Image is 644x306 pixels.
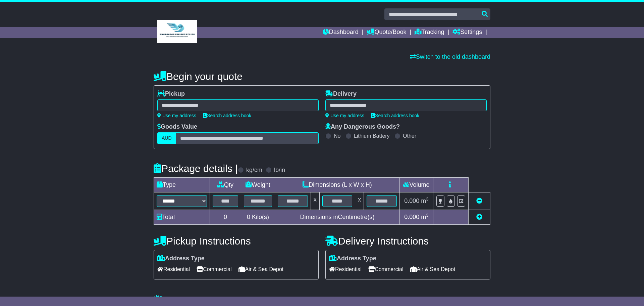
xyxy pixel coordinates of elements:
[275,178,399,192] td: Dimensions (L x W x H)
[325,235,490,247] h4: Delivery Instructions
[404,214,419,220] span: 0.000
[275,210,399,225] td: Dimensions in Centimetre(s)
[329,264,362,274] span: Residential
[368,264,403,274] span: Commercial
[157,255,205,262] label: Address Type
[426,196,429,202] sup: 3
[325,90,357,98] label: Delivery
[426,213,429,218] sup: 3
[210,178,241,192] td: Qty
[154,210,210,225] td: Total
[325,113,364,118] a: Use my address
[197,264,231,274] span: Commercial
[274,167,285,174] label: lb/in
[154,71,490,82] h4: Begin your quote
[241,178,275,192] td: Weight
[157,123,197,131] label: Goods Value
[157,90,185,98] label: Pickup
[157,113,196,118] a: Use my address
[323,27,359,38] a: Dashboard
[154,295,490,306] h4: Warranty & Insurance
[241,210,275,225] td: Kilo(s)
[238,264,284,274] span: Air & Sea Depot
[367,27,406,38] a: Quote/Book
[157,132,176,144] label: AUD
[410,53,490,60] a: Switch to the old dashboard
[154,178,210,192] td: Type
[247,214,250,220] span: 0
[410,264,455,274] span: Air & Sea Depot
[154,163,238,174] h4: Package details |
[154,235,319,247] h4: Pickup Instructions
[403,133,416,139] label: Other
[415,27,444,38] a: Tracking
[476,198,482,204] a: Remove this item
[334,133,340,139] label: No
[325,123,400,131] label: Any Dangerous Goods?
[421,198,429,204] span: m
[371,113,419,118] a: Search address book
[246,167,262,174] label: kg/cm
[157,264,190,274] span: Residential
[329,255,376,262] label: Address Type
[355,192,364,210] td: x
[354,133,390,139] label: Lithium Battery
[311,192,319,210] td: x
[210,210,241,225] td: 0
[452,27,482,38] a: Settings
[404,198,419,204] span: 0.000
[399,178,433,192] td: Volume
[421,214,429,220] span: m
[476,214,482,220] a: Add new item
[203,113,251,118] a: Search address book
